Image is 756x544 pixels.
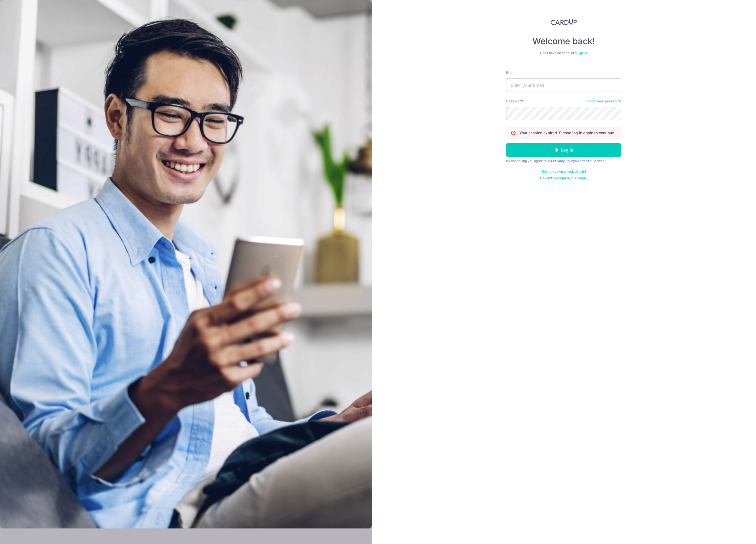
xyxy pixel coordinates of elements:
img: CardUp Logo [551,19,577,25]
label: Password [506,98,523,104]
input: Enter your Email [506,78,621,92]
p: Your session expired. Please log in again to continue. [519,130,615,136]
div: By continuing you agree to our & [506,159,621,163]
a: Terms Of Service [578,159,604,163]
button: Log in [506,143,621,157]
a: Haven't confirmed your email? [540,176,587,180]
h4: Welcome back! [506,36,621,47]
a: Privacy Policy [553,159,575,163]
a: Didn't receive unlock details? [541,170,586,174]
div: Don’t have an account? [506,51,621,55]
a: Forgot your password? [586,99,621,103]
a: Sign up [576,51,588,55]
label: Email [506,70,515,75]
